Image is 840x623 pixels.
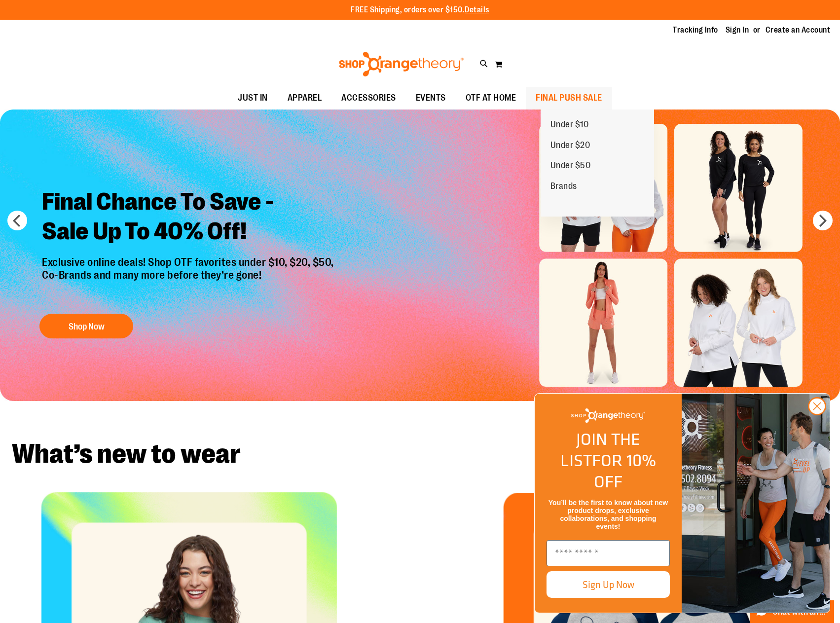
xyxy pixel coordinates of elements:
[351,4,489,16] p: FREE Shipping, orders over $150.
[808,397,826,415] button: Close dialog
[550,181,577,193] span: Brands
[35,180,344,344] a: Final Chance To Save -Sale Up To 40% Off! Exclusive online deals! Shop OTF favorites under $10, $...
[560,427,640,473] span: JOIN THE LIST
[548,499,668,530] span: You’ll be the first to know about new product drops, exclusive collaborations, and shopping events!
[288,87,322,109] span: APPAREL
[547,571,670,598] button: Sign Up Now
[547,540,670,566] input: Enter email
[12,440,828,468] h2: What’s new to wear
[238,87,268,109] span: JUST IN
[550,140,590,152] span: Under $20
[726,25,749,36] a: Sign In
[337,52,465,76] img: Shop Orangetheory
[416,87,446,109] span: EVENTS
[592,448,656,494] span: FOR 10% OFF
[550,160,591,173] span: Under $50
[35,180,344,256] h2: Final Chance To Save - Sale Up To 40% Off!
[341,87,396,109] span: ACCESSORIES
[673,25,718,36] a: Tracking Info
[766,25,831,36] a: Create an Account
[550,119,589,132] span: Under $10
[466,87,516,109] span: OTF AT HOME
[813,211,833,230] button: next
[7,211,27,230] button: prev
[536,87,602,109] span: FINAL PUSH SALE
[465,5,489,14] a: Details
[571,408,645,423] img: Shop Orangetheory
[524,383,840,623] div: FLYOUT Form
[39,314,133,338] button: Shop Now
[35,256,344,304] p: Exclusive online deals! Shop OTF favorites under $10, $20, $50, Co-Brands and many more before th...
[682,394,830,613] img: Shop Orangtheory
